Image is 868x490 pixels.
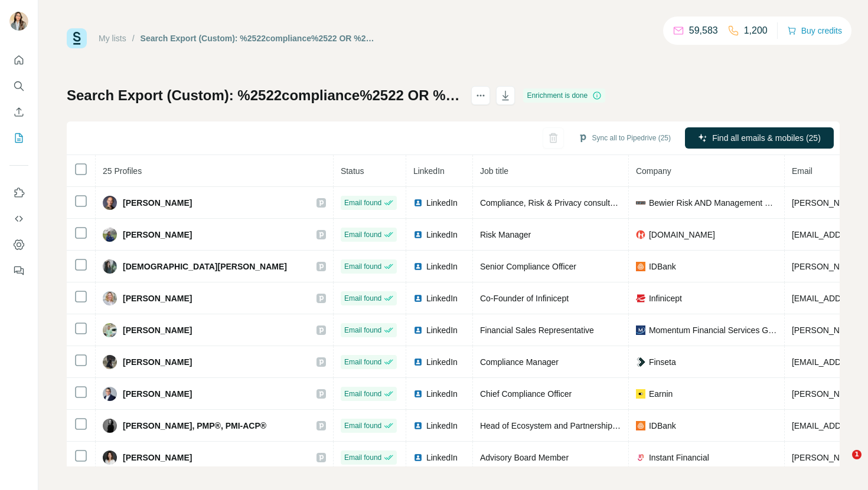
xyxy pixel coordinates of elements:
img: LinkedIn logo [413,421,423,430]
span: Email found [344,229,381,240]
img: Avatar [103,450,117,465]
img: LinkedIn logo [413,198,423,208]
iframe: Intercom live chat [828,450,856,478]
span: LinkedIn [426,324,458,336]
span: Email found [344,261,381,272]
span: [PERSON_NAME] [123,324,192,336]
span: Email found [344,420,381,431]
span: Find all emails & mobiles (25) [712,132,821,144]
span: Co-Founder of Infinicept [480,294,569,303]
span: [DOMAIN_NAME] [649,229,715,241]
span: LinkedIn [426,229,458,241]
span: Status [341,166,364,176]
img: Avatar [103,228,117,242]
span: Financial Sales Representative [480,325,594,335]
button: Sync all to Pipedrive (25) [570,129,679,147]
img: LinkedIn logo [413,262,423,271]
button: Dashboard [9,234,28,255]
img: company-logo [636,294,645,303]
img: Avatar [103,419,117,433]
img: company-logo [636,453,645,462]
img: company-logo [636,198,645,208]
p: 59,583 [689,24,718,38]
img: company-logo [636,230,645,239]
img: company-logo [636,389,645,399]
button: Find all emails & mobiles (25) [685,127,834,149]
button: Use Surfe API [9,208,28,229]
button: Quick start [9,50,28,71]
div: Enrichment is done [523,88,605,103]
img: LinkedIn logo [413,357,423,367]
button: Enrich CSV [9,101,28,123]
span: Senior Compliance Officer [480,262,576,271]
a: My lists [99,34,126,43]
span: Email found [344,198,381,208]
img: LinkedIn logo [413,453,423,462]
span: LinkedIn [426,197,458,209]
span: Email found [344,325,381,336]
span: Momentum Financial Services Group [649,324,777,336]
span: Instant Financial [649,452,709,463]
span: [PERSON_NAME] [123,197,192,209]
span: LinkedIn [426,292,458,304]
span: Email found [344,452,381,463]
span: Company [636,166,671,176]
img: LinkedIn logo [413,325,423,335]
span: Compliance Manager [480,357,559,367]
div: Search Export (Custom): %2522compliance%2522 OR %2522Risk%2522 OR %2522AML%2522 OR %2522KYC%2522 ... [141,32,375,44]
span: Finseta [649,356,676,368]
img: Surfe Logo [67,28,87,48]
img: company-logo [636,325,645,335]
p: 1,200 [744,24,768,38]
img: Avatar [103,355,117,369]
span: Advisory Board Member [480,453,569,462]
button: Feedback [9,260,28,281]
span: [DEMOGRAPHIC_DATA][PERSON_NAME] [123,261,287,272]
span: [PERSON_NAME] [123,229,192,241]
img: Avatar [103,196,117,210]
img: Avatar [103,259,117,274]
img: LinkedIn logo [413,230,423,239]
span: IDBank [649,261,676,272]
img: Avatar [103,387,117,401]
span: Infinicept [649,292,682,304]
span: [PERSON_NAME] [123,388,192,400]
button: Use Surfe on LinkedIn [9,182,28,203]
span: LinkedIn [426,420,458,432]
span: [PERSON_NAME] [123,292,192,304]
span: LinkedIn [426,261,458,272]
span: Job title [480,166,508,176]
span: LinkedIn [413,166,445,176]
button: My lists [9,127,28,149]
span: Email found [344,293,381,304]
span: LinkedIn [426,356,458,368]
img: company-logo [636,262,645,271]
img: LinkedIn logo [413,294,423,303]
span: [PERSON_NAME] [123,356,192,368]
span: LinkedIn [426,388,458,400]
img: LinkedIn logo [413,389,423,399]
span: Chief Compliance Officer [480,389,572,399]
button: actions [471,86,490,105]
span: 1 [852,450,862,459]
img: Avatar [103,291,117,305]
img: company-logo [636,421,645,430]
span: Bewier Risk AND Management Services [649,197,777,209]
img: Avatar [9,12,28,31]
button: Buy credits [787,22,842,39]
span: Email found [344,389,381,399]
span: Head of Ecosystem and Partnerships Development unit [480,421,683,430]
li: / [132,32,135,44]
img: company-logo [636,357,645,367]
span: IDBank [649,420,676,432]
span: [PERSON_NAME], PMP®, PMI-ACP® [123,420,266,432]
span: 25 Profiles [103,166,142,176]
button: Search [9,75,28,97]
span: [PERSON_NAME] [123,452,192,463]
span: Risk Manager [480,230,531,239]
span: LinkedIn [426,452,458,463]
span: Earnin [649,388,673,400]
span: Compliance, Risk & Privacy consultant, executive and non-executive board member [480,198,787,208]
h1: Search Export (Custom): %2522compliance%2522 OR %2522Risk%2522 OR %2522AML%2522 OR %2522KYC%2522 ... [67,86,461,105]
span: Email found [344,357,381,367]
